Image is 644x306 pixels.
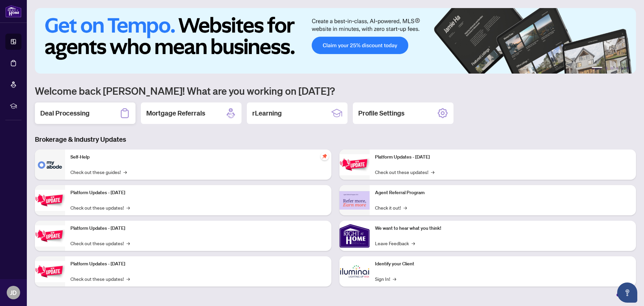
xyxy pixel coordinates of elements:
[10,288,17,297] span: JD
[123,168,127,176] span: →
[70,189,326,196] p: Platform Updates - [DATE]
[70,225,326,232] p: Platform Updates - [DATE]
[70,260,326,268] p: Platform Updates - [DATE]
[35,190,65,211] img: Platform Updates - September 16, 2025
[339,154,370,175] img: Platform Updates - June 23, 2025
[70,239,130,247] a: Check out these updates!→
[375,168,434,176] a: Check out these updates!→
[40,108,90,118] h2: Deal Processing
[375,275,396,282] a: Sign In!→
[375,154,631,161] p: Platform Updates - [DATE]
[592,67,602,70] button: 1
[126,204,130,211] span: →
[627,67,629,70] button: 6
[431,168,434,176] span: →
[70,204,130,211] a: Check out these updates!→
[35,261,65,282] img: Platform Updates - July 8, 2025
[70,275,130,282] a: Check out these updates!→
[610,67,613,70] button: 3
[617,282,637,303] button: Open asap
[393,275,396,282] span: →
[35,149,65,180] img: Self-Help
[621,67,624,70] button: 5
[146,108,205,118] h2: Mortgage Referrals
[70,154,326,161] p: Self-Help
[375,239,415,247] a: Leave Feedback→
[321,152,329,160] span: pushpin
[339,256,370,287] img: Identify your Client
[412,239,415,247] span: →
[70,168,127,176] a: Check out these guides!→
[605,67,608,70] button: 2
[375,260,631,268] p: Identify your Client
[616,67,619,70] button: 4
[35,135,636,144] h3: Brokerage & Industry Updates
[126,239,130,247] span: →
[35,225,65,247] img: Platform Updates - July 21, 2025
[35,84,636,97] h1: Welcome back [PERSON_NAME]! What are you working on [DATE]?
[375,189,631,196] p: Agent Referral Program
[404,204,407,211] span: →
[339,221,370,251] img: We want to hear what you think!
[339,191,370,210] img: Agent Referral Program
[252,108,282,118] h2: rLearning
[35,8,636,74] img: Slide 0
[126,275,130,282] span: →
[5,5,21,17] img: logo
[375,204,407,211] a: Check it out!→
[358,108,405,118] h2: Profile Settings
[375,225,631,232] p: We want to hear what you think!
